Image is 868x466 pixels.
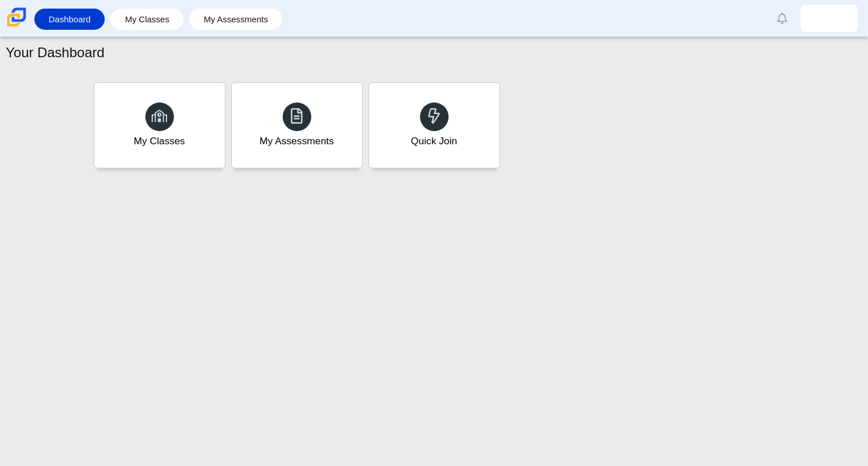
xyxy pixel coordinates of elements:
[40,9,99,30] a: Dashboard
[6,43,105,62] h1: Your Dashboard
[116,9,178,30] a: My Classes
[770,6,795,31] a: Alerts
[800,5,858,32] a: raniya.fipps.X6C5MD
[5,21,29,31] a: Carmen School of Science & Technology
[411,134,457,148] div: Quick Join
[368,82,500,168] a: Quick Join
[5,5,29,29] img: Carmen School of Science & Technology
[260,134,334,148] div: My Assessments
[231,82,363,168] a: My Assessments
[195,9,277,30] a: My Assessments
[94,82,225,168] a: My Classes
[820,9,838,27] img: raniya.fipps.X6C5MD
[134,134,185,148] div: My Classes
